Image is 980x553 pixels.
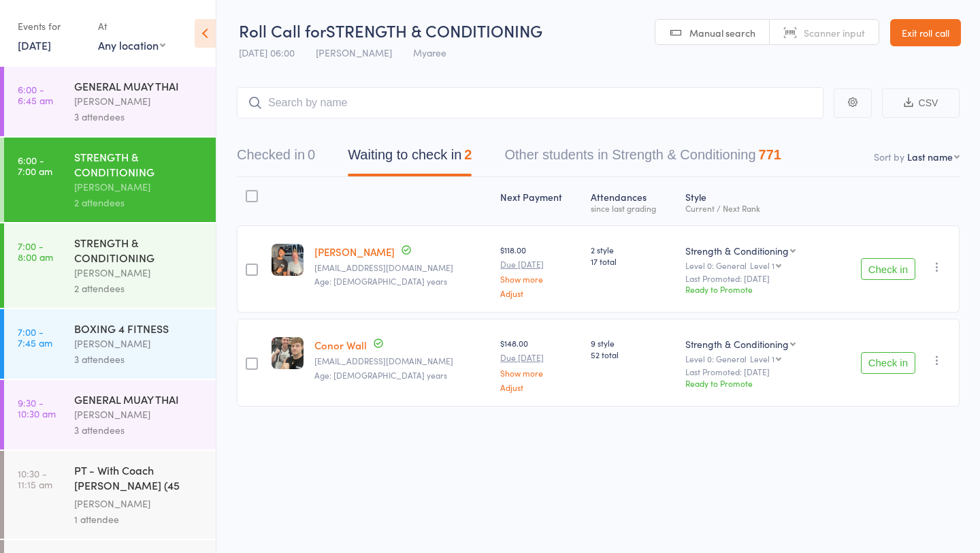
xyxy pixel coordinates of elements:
div: 3 attendees [74,109,204,125]
a: 9:30 -10:30 amGENERAL MUAY THAI[PERSON_NAME]3 attendees [4,380,216,449]
small: conor.wall@hotmail.com [314,356,489,366]
a: Conor Wall [314,338,367,352]
span: 9 style [591,337,674,349]
button: Waiting to check in2 [348,140,472,176]
a: 6:00 -7:00 amSTRENGTH & CONDITIONING[PERSON_NAME]2 attendees [4,138,216,222]
div: [PERSON_NAME] [74,93,204,109]
button: Check in [861,258,915,280]
a: [DATE] [18,37,51,52]
input: Search by name [237,87,823,118]
a: 6:00 -6:45 amGENERAL MUAY THAI[PERSON_NAME]3 attendees [4,67,216,136]
div: [PERSON_NAME] [74,336,204,351]
div: Last name [907,150,953,163]
span: Roll Call for [239,19,326,42]
div: Strength & Conditioning [685,244,789,257]
div: [PERSON_NAME] [74,265,204,281]
div: STRENGTH & CONDITIONING [74,149,204,179]
span: Myaree [413,46,446,59]
div: $118.00 [500,244,580,298]
div: GENERAL MUAY THAI [74,78,204,93]
div: Strength & Conditioning [685,337,789,351]
time: 6:00 - 6:45 am [18,84,53,106]
div: Level 0: General [685,261,825,270]
small: Last Promoted: [DATE] [685,274,825,283]
div: At [98,15,165,37]
div: Any location [98,37,165,52]
small: Samantha.davis98@outlook.com [314,263,489,272]
time: 7:00 - 7:45 am [18,326,52,348]
div: Level 1 [750,261,774,270]
div: Level 1 [750,354,774,363]
button: Other students in Strength & Conditioning771 [504,140,781,176]
div: Atten­dances [585,183,680,219]
div: [PERSON_NAME] [74,407,204,422]
small: Last Promoted: [DATE] [685,367,825,377]
div: BOXING 4 FITNESS [74,321,204,336]
div: [PERSON_NAME] [74,496,204,511]
span: [PERSON_NAME] [316,46,392,59]
button: CSV [882,89,960,118]
div: 2 [464,147,472,162]
a: 7:00 -8:00 amSTRENGTH & CONDITIONING[PERSON_NAME]2 attendees [4,223,216,308]
div: Next Payment [495,183,585,219]
span: Scanner input [804,26,865,39]
div: 3 attendees [74,422,204,438]
div: 3 attendees [74,351,204,367]
time: 10:30 - 11:15 am [18,468,52,490]
a: Show more [500,274,580,283]
span: [DATE] 06:00 [239,46,295,59]
a: Exit roll call [890,19,961,46]
span: 2 style [591,244,674,255]
a: Adjust [500,383,580,392]
div: 2 attendees [74,195,204,210]
a: 7:00 -7:45 amBOXING 4 FITNESS[PERSON_NAME]3 attendees [4,309,216,379]
div: 1 attendee [74,511,204,527]
div: 0 [308,147,315,162]
div: 2 attendees [74,281,204,296]
div: [PERSON_NAME] [74,179,204,195]
img: image1745490073.png [272,244,304,276]
span: Age: [DEMOGRAPHIC_DATA] years [314,369,447,381]
span: STRENGTH & CONDITIONING [326,19,542,42]
div: Events for [18,15,84,37]
span: 17 total [591,255,674,267]
div: since last grading [591,204,674,212]
time: 6:00 - 7:00 am [18,155,52,176]
div: 771 [759,147,781,162]
button: Check in [861,352,915,374]
time: 9:30 - 10:30 am [18,397,56,419]
span: Age: [DEMOGRAPHIC_DATA] years [314,275,447,287]
div: Ready to Promote [685,283,825,295]
img: image1750068410.png [272,337,304,369]
div: GENERAL MUAY THAI [74,392,204,407]
a: 10:30 -11:15 amPT - With Coach [PERSON_NAME] (45 minutes)[PERSON_NAME]1 attendee [4,451,216,539]
small: Due [DATE] [500,259,580,269]
button: Checked in0 [237,140,315,176]
small: Due [DATE] [500,353,580,362]
div: Style [680,183,830,219]
label: Sort by [874,150,904,163]
span: 52 total [591,349,674,360]
a: [PERSON_NAME] [314,244,395,259]
time: 7:00 - 8:00 am [18,240,53,262]
a: Show more [500,368,580,377]
span: Manual search [689,26,755,39]
div: Level 0: General [685,354,825,363]
div: $148.00 [500,337,580,391]
div: Ready to Promote [685,377,825,389]
div: PT - With Coach [PERSON_NAME] (45 minutes) [74,462,204,496]
a: Adjust [500,289,580,298]
div: STRENGTH & CONDITIONING [74,235,204,265]
div: Current / Next Rank [685,204,825,212]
